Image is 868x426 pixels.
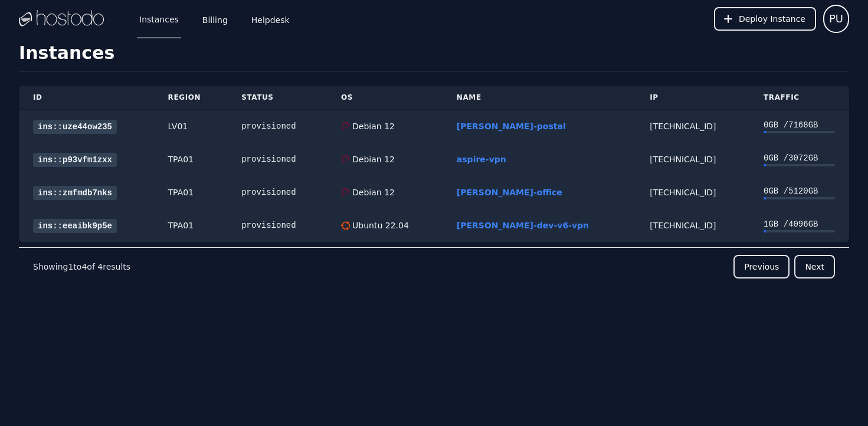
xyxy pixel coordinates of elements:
a: ins::zmfmdb7nks [33,186,117,200]
div: Debian 12 [350,186,395,198]
p: Showing to of results [33,261,130,273]
th: IP [636,86,749,110]
div: TPA01 [168,186,214,198]
div: [TECHNICAL_ID] [650,219,735,231]
div: Debian 12 [350,120,395,132]
div: 0 GB / 7168 GB [764,119,835,131]
img: Ubuntu 22.04 [341,221,350,230]
a: [PERSON_NAME]-dev-v6-vpn [457,221,589,230]
th: Region [154,86,228,110]
div: TPA01 [168,153,214,165]
span: PU [829,11,843,27]
a: aspire-vpn [457,155,506,164]
img: Debian 12 [341,188,350,197]
div: provisioned [241,120,313,132]
span: 1 [68,262,73,271]
div: 1 GB / 4096 GB [764,218,835,230]
h1: Instances [19,42,849,71]
th: Traffic [749,86,849,110]
button: Next [794,255,835,278]
span: Deploy Instance [739,13,805,25]
th: Status [227,86,327,110]
a: ins::p93vfm1zxx [33,153,117,167]
div: TPA01 [168,219,214,231]
div: Ubuntu 22.04 [350,219,409,231]
th: Name [443,86,636,110]
div: provisioned [241,153,313,165]
div: [TECHNICAL_ID] [650,186,735,198]
div: [TECHNICAL_ID] [650,153,735,165]
nav: Pagination [19,247,849,286]
span: 4 [81,262,87,271]
button: Deploy Instance [714,7,816,31]
img: Debian 12 [341,122,350,131]
div: provisioned [241,186,313,198]
button: User menu [823,5,849,33]
th: OS [327,86,443,110]
img: Debian 12 [341,155,350,164]
div: 0 GB / 5120 GB [764,185,835,197]
div: [TECHNICAL_ID] [650,120,735,132]
button: Previous [733,255,790,278]
th: ID [19,86,154,110]
div: Debian 12 [350,153,395,165]
a: [PERSON_NAME]-postal [457,122,566,131]
span: 4 [97,262,103,271]
a: ins::uze44ow235 [33,120,117,134]
div: provisioned [241,219,313,231]
div: LV01 [168,120,214,132]
a: ins::eeaibk9p5e [33,219,117,233]
div: 0 GB / 3072 GB [764,152,835,164]
a: [PERSON_NAME]-office [457,188,562,197]
img: Logo [19,10,104,28]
